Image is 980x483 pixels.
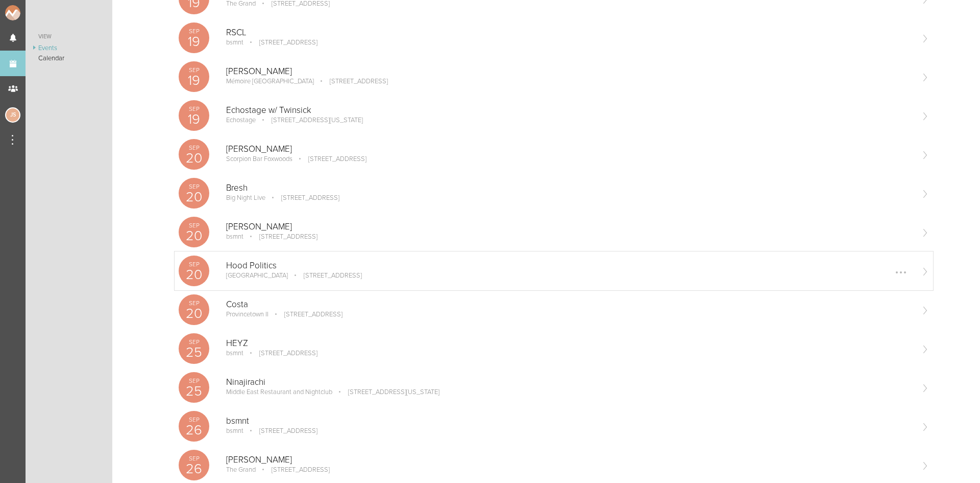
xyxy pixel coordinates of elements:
p: [STREET_ADDRESS] [245,349,317,357]
p: The Grand [226,466,256,474]
p: Sep [179,339,209,345]
p: [STREET_ADDRESS] [289,271,362,280]
p: [PERSON_NAME] [226,455,913,465]
p: 20 [179,190,209,204]
p: 19 [179,35,209,49]
p: bsmnt [226,233,243,241]
p: [STREET_ADDRESS][US_STATE] [257,116,363,124]
p: 26 [179,462,209,476]
p: bsmnt [226,38,243,47]
p: RSCL [226,28,913,38]
p: Sep [179,67,209,73]
p: bsmnt [226,416,913,426]
p: 20 [179,268,209,282]
p: Sep [179,106,209,112]
p: Hood Politics [226,261,913,271]
p: 20 [179,307,209,320]
p: Sep [179,261,209,267]
p: Big Night Live [226,194,265,202]
p: [PERSON_NAME] [226,222,913,232]
p: [PERSON_NAME] [226,66,913,77]
p: Sep [179,222,209,228]
p: [PERSON_NAME] [226,144,913,154]
p: [STREET_ADDRESS] [245,38,317,47]
p: Sep [179,455,209,462]
p: Costa [226,300,913,310]
img: NOMAD [5,5,63,20]
p: HEYZ [226,338,913,349]
p: [STREET_ADDRESS] [267,194,339,202]
p: 20 [179,151,209,165]
a: View [26,31,112,43]
p: [STREET_ADDRESS] [315,77,388,85]
p: [STREET_ADDRESS] [257,466,330,474]
p: 25 [179,346,209,359]
a: Calendar [26,53,112,63]
p: [STREET_ADDRESS] [294,155,366,163]
p: Sep [179,145,209,151]
p: [STREET_ADDRESS] [270,310,342,318]
p: bsmnt [226,349,243,357]
p: [STREET_ADDRESS][US_STATE] [334,388,439,396]
p: 19 [179,74,209,87]
a: Events [26,43,112,53]
p: Mémoire [GEOGRAPHIC_DATA] [226,77,314,85]
p: 26 [179,423,209,437]
p: Echostage w/ Twinsick [226,105,913,116]
p: Ninajirachi [226,377,913,387]
div: Jessica Smith [5,107,20,123]
p: Sep [179,183,209,190]
p: [STREET_ADDRESS] [245,233,317,241]
p: bsmnt [226,427,243,435]
p: 19 [179,112,209,126]
p: Middle East Restaurant and Nightclub [226,388,332,396]
p: [GEOGRAPHIC_DATA] [226,271,288,280]
p: 20 [179,229,209,243]
p: Echostage [226,116,256,124]
p: Sep [179,378,209,384]
p: Scorpion Bar Foxwoods [226,155,292,163]
p: Bresh [226,183,913,193]
p: Sep [179,28,209,34]
p: Sep [179,417,209,423]
p: [STREET_ADDRESS] [245,427,317,435]
p: 25 [179,384,209,398]
p: Sep [179,300,209,306]
p: Provincetown II [226,310,268,318]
